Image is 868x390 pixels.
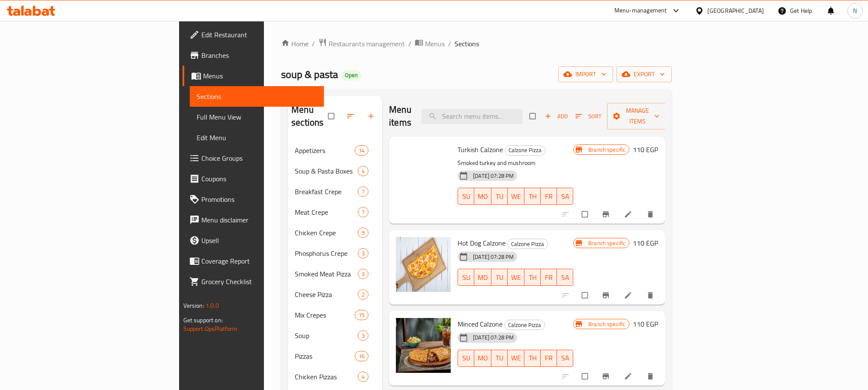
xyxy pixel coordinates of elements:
[558,66,613,82] button: import
[329,39,405,49] span: Restaurants management
[288,140,382,161] div: Appetizers14
[183,45,324,66] a: Branches
[624,372,634,381] a: Edit menu item
[585,320,629,328] span: Branch specific
[183,271,324,292] a: Grocery Checklist
[358,249,368,258] span: 3
[478,352,488,364] span: MO
[358,330,368,341] div: items
[505,320,545,330] span: Calzone Pizza
[560,352,570,364] span: SA
[355,145,368,156] div: items
[183,168,324,189] a: Coupons
[585,146,629,154] span: Branch specific
[358,207,368,217] div: items
[295,269,358,279] span: Smoked Meat Pizza
[358,248,368,258] div: items
[355,147,368,155] span: 14
[201,153,317,163] span: Choice Groups
[358,188,368,196] span: 7
[288,202,382,222] div: Meat Crepe7
[495,271,504,284] span: TU
[183,323,238,334] a: Support.OpsPlatform
[544,352,554,364] span: FR
[577,206,595,222] span: Select to update
[295,289,358,300] div: Cheese Pizza
[633,318,658,330] h6: 110 EGP
[295,145,355,156] span: Appetizers
[288,366,382,387] div: Chicken Pizzas4
[470,253,517,261] span: [DATE] 07:28 PM
[288,325,382,346] div: Soup3
[355,310,368,320] div: items
[491,350,508,367] button: TU
[507,239,548,249] div: Calzone Pizza
[474,350,491,367] button: MO
[190,86,324,107] a: Sections
[511,271,521,284] span: WE
[295,228,358,238] span: Chicken Crepe
[623,69,665,80] span: export
[508,188,524,205] button: WE
[505,145,545,156] div: Calzone Pizza
[458,318,503,330] span: Minced Calzone
[295,248,358,258] span: Phosphorus Crepe
[358,373,368,381] span: 4
[358,372,368,382] div: items
[577,287,595,303] span: Select to update
[491,188,508,205] button: TU
[458,143,503,156] span: Turkish Calzone
[470,172,517,180] span: [DATE] 07:28 PM
[491,269,508,286] button: TU
[183,148,324,168] a: Choice Groups
[458,188,474,205] button: SU
[201,215,317,225] span: Menu disclaimer
[183,24,324,45] a: Edit Restaurant
[596,205,617,224] button: Branch-specific-item
[396,237,451,292] img: Hot Dog Calzone
[197,112,317,122] span: Full Menu View
[358,332,368,340] span: 3
[183,210,324,230] a: Menu disclaimer
[557,188,573,205] button: SA
[281,38,672,49] nav: breadcrumb
[617,66,672,82] button: export
[557,350,573,367] button: SA
[524,350,541,367] button: TH
[577,368,595,384] span: Select to update
[511,352,521,364] span: WE
[355,311,368,319] span: 15
[206,300,219,311] span: 1.0.0
[641,286,661,305] button: delete
[541,188,557,205] button: FR
[474,188,491,205] button: MO
[408,39,411,49] li: /
[458,350,474,367] button: SU
[295,310,355,320] span: Mix Crepes
[201,235,317,246] span: Upsell
[504,320,545,330] div: Calzone Pizza
[358,270,368,278] span: 3
[358,291,368,299] span: 2
[707,6,764,15] div: [GEOGRAPHIC_DATA]
[607,103,668,129] button: Manage items
[201,50,317,60] span: Branches
[201,256,317,266] span: Coverage Report
[295,207,358,217] span: Meat Crepe
[295,166,358,176] span: Soup & Pasta Boxes
[358,269,368,279] div: items
[358,289,368,300] div: items
[425,39,445,49] span: Menus
[295,186,358,197] span: Breakfast Crepe
[641,205,661,224] button: delete
[295,330,358,341] span: Soup
[461,271,471,284] span: SU
[505,145,545,155] span: Calzone Pizza
[573,110,604,123] button: Sort
[201,194,317,204] span: Promotions
[201,30,317,40] span: Edit Restaurant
